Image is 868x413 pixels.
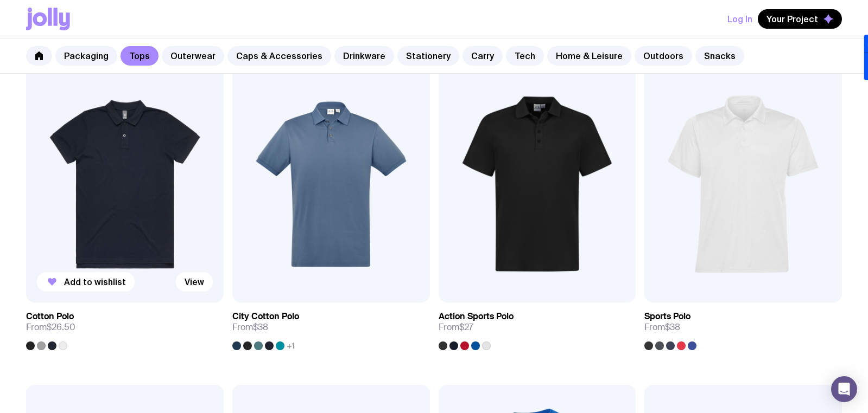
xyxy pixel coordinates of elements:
[758,9,842,29] button: Your Project
[506,46,544,66] a: Tech
[121,46,159,66] a: Tops
[26,302,224,350] a: Cotton PoloFrom$26.50
[644,322,680,333] span: From
[439,311,514,322] h3: Action Sports Polo
[766,14,818,24] span: Your Project
[635,46,692,66] a: Outdoors
[695,46,744,66] a: Snacks
[397,46,459,66] a: Stationery
[227,46,331,66] a: Caps & Accessories
[459,321,473,333] span: $27
[232,311,299,322] h3: City Cotton Polo
[253,321,268,333] span: $38
[176,272,213,292] a: View
[64,276,126,287] span: Add to wishlist
[47,321,75,333] span: $26.50
[232,322,268,333] span: From
[162,46,224,66] a: Outerwear
[287,341,295,350] span: +1
[37,272,135,292] button: Add to wishlist
[462,46,503,66] a: Carry
[727,9,752,29] button: Log In
[439,302,636,350] a: Action Sports PoloFrom$27
[547,46,631,66] a: Home & Leisure
[26,322,75,333] span: From
[644,302,842,350] a: Sports PoloFrom$38
[665,321,680,333] span: $38
[55,46,117,66] a: Packaging
[232,302,430,350] a: City Cotton PoloFrom$38+1
[644,311,690,322] h3: Sports Polo
[439,322,473,333] span: From
[26,311,74,322] h3: Cotton Polo
[334,46,394,66] a: Drinkware
[831,376,857,402] div: Open Intercom Messenger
